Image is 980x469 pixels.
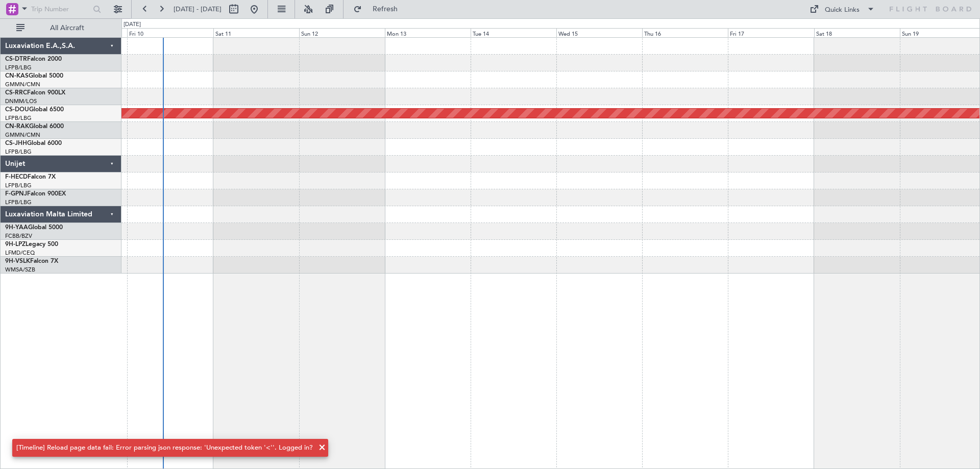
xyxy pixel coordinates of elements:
a: 9H-YAAGlobal 5000 [5,225,63,231]
button: Refresh [349,1,410,17]
a: LFMD/CEQ [5,249,35,257]
a: CS-DOUGlobal 6500 [5,107,64,113]
span: F-HECD [5,174,28,180]
a: F-HECDFalcon 7X [5,174,56,180]
div: Thu 16 [642,28,728,37]
a: WMSA/SZB [5,266,35,274]
div: Fri 17 [728,28,814,37]
span: CN-KAS [5,73,29,79]
span: [DATE] - [DATE] [174,5,222,14]
a: LFPB/LBG [5,64,32,71]
span: F-GPNJ [5,191,27,197]
a: F-GPNJFalcon 900EX [5,191,66,197]
a: CN-KASGlobal 5000 [5,73,63,79]
div: Sat 18 [814,28,900,37]
div: Sat 11 [213,28,299,37]
a: CN-RAKGlobal 6000 [5,124,64,130]
div: Wed 15 [556,28,642,37]
a: LFPB/LBG [5,182,32,189]
span: CS-JHH [5,140,27,146]
div: Fri 10 [127,28,213,37]
span: All Aircraft [27,24,108,32]
span: CS-RRC [5,90,27,96]
a: 9H-LPZLegacy 500 [5,241,58,248]
a: 9H-VSLKFalcon 7X [5,258,58,264]
a: FCBB/BZV [5,232,32,240]
input: Trip Number [31,2,90,17]
a: LFPB/LBG [5,114,32,122]
a: CS-JHHGlobal 6000 [5,140,62,146]
div: [Timeline] Reload page data fail: Error parsing json response: 'Unexpected token '<''. Logged in? [16,443,313,453]
div: [DATE] [124,20,141,29]
button: Quick Links [804,1,880,17]
span: CS-DTR [5,56,27,62]
span: Refresh [364,6,407,13]
div: Sun 12 [299,28,385,37]
a: DNMM/LOS [5,97,37,105]
a: CS-DTRFalcon 2000 [5,56,62,62]
div: Tue 14 [471,28,556,37]
span: 9H-LPZ [5,241,26,248]
span: CN-RAK [5,124,29,130]
div: Mon 13 [385,28,471,37]
div: Quick Links [825,5,860,15]
a: LFPB/LBG [5,148,32,156]
button: All Aircraft [11,20,111,36]
span: 9H-VSLK [5,258,30,264]
span: CS-DOU [5,107,29,113]
a: LFPB/LBG [5,199,32,206]
a: GMMN/CMN [5,81,40,88]
a: CS-RRCFalcon 900LX [5,90,65,96]
a: GMMN/CMN [5,131,40,139]
span: 9H-YAA [5,225,28,231]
